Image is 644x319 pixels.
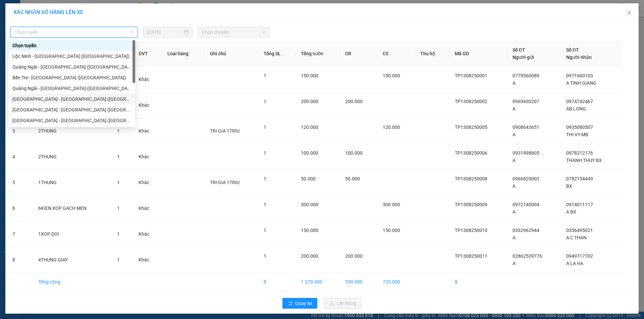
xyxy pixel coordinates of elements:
[12,74,131,81] div: Bến Tre - [GEOGRAPHIC_DATA] ([GEOGRAPHIC_DATA])
[449,273,507,291] td: 8
[566,132,588,137] span: THI VY MB
[455,253,487,259] span: TP1308250011
[117,257,120,262] span: 1
[12,53,131,60] div: Lộc Ninh - [GEOGRAPHIC_DATA] ([GEOGRAPHIC_DATA])
[162,41,205,67] th: Loại hàng
[324,298,362,309] button: uploadLên hàng
[133,247,162,273] td: Khác
[301,228,318,233] span: 150.000
[7,92,33,118] td: 2
[566,73,593,78] span: 0971660103
[12,95,131,103] div: [GEOGRAPHIC_DATA] - [GEOGRAPHIC_DATA] ([GEOGRAPHIC_DATA])
[301,253,318,259] span: 200.000
[345,176,360,181] span: 50.000
[301,202,318,207] span: 300.000
[33,170,112,195] td: 1THUNG
[133,221,162,247] td: Khác
[340,41,377,67] th: CR
[205,41,258,67] th: Ghi chú
[340,273,377,291] td: 550.000
[264,73,266,78] span: 1
[566,80,596,86] span: A TINH GIANG
[513,99,539,104] span: 0969430207
[12,106,131,113] div: [GEOGRAPHIC_DATA] - [GEOGRAPHIC_DATA] ([GEOGRAPHIC_DATA])
[455,202,487,207] span: TP1308250009
[383,125,400,130] span: 120.000
[345,99,363,104] span: 200.000
[133,67,162,92] td: Khác
[513,183,516,189] span: A
[513,80,516,86] span: A
[455,125,487,130] span: TP1308250005
[117,180,120,185] span: 1
[117,206,120,211] span: 1
[264,253,266,259] span: 1
[33,144,112,170] td: 2THUNG
[377,273,415,291] td: 720.000
[133,41,162,67] th: ĐVT
[513,202,539,207] span: 0972140004
[258,41,296,67] th: Tổng SL
[117,154,120,159] span: 1
[8,115,135,126] div: Quảng Ngãi - Tây Ninh (Hàng Hoá)
[7,144,33,170] td: 4
[133,195,162,221] td: Khác
[620,3,639,22] button: Close
[282,298,317,309] button: rollbackQuay lại
[566,176,593,181] span: 0782154449
[147,28,182,36] input: 13/08/2025
[301,125,318,130] span: 120.000
[14,27,133,37] span: Chọn tuyến
[345,253,363,259] span: 200.000
[383,202,400,207] span: 300.000
[513,47,525,53] span: Số ĐT
[133,92,162,118] td: Khác
[7,195,33,221] td: 6
[7,221,33,247] td: 7
[12,85,131,92] div: Quảng Ngãi - [GEOGRAPHIC_DATA] ([GEOGRAPHIC_DATA])
[133,144,162,170] td: Khác
[513,253,542,259] span: 02862539776
[455,176,487,181] span: TP1308250008
[8,94,135,104] div: Sài Gòn - Quảng Ngãi (Hàng Hoá)
[264,99,266,104] span: 1
[566,228,593,233] span: 0356495021
[117,231,120,237] span: 1
[8,51,135,62] div: Lộc Ninh - Quảng Ngãi (Hàng Hóa)
[513,132,516,137] span: A
[383,73,400,78] span: 150.000
[7,118,33,144] td: 3
[264,202,266,207] span: 1
[264,228,266,233] span: 1
[513,150,539,156] span: 0931998805
[513,158,516,163] span: A
[8,83,135,94] div: Quảng Ngãi - Bến Tre (Hàng Hoá)
[33,195,112,221] td: 6KIEN XOP GACH MEN
[264,176,266,181] span: 1
[33,273,112,291] td: Tổng cộng
[13,9,83,15] span: XÁC NHẬN SỐ HÀNG LÊN XE
[455,150,487,156] span: TP1308250006
[296,273,340,291] td: 1.270.000
[345,150,363,156] span: 100.000
[33,247,112,273] td: 4THUNG GIAY
[566,202,593,207] span: 0914011117
[296,41,340,67] th: Tổng cước
[513,73,539,78] span: 0779560089
[455,73,487,78] span: TP1308250001
[7,67,33,92] td: 1
[566,235,587,240] span: A C THAN
[7,247,33,273] td: 8
[7,41,33,67] th: STT
[566,99,593,104] span: 0974742467
[455,228,487,233] span: TP1308250010
[377,41,415,67] th: CC
[264,150,266,156] span: 1
[566,209,576,215] span: A BX
[566,261,583,266] span: A LA HA
[12,42,131,49] div: Chọn tuyến
[33,221,112,247] td: 1XOP DOI
[210,128,239,134] span: TRI GIA 1TRIU
[117,128,120,134] span: 1
[301,99,318,104] span: 200.000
